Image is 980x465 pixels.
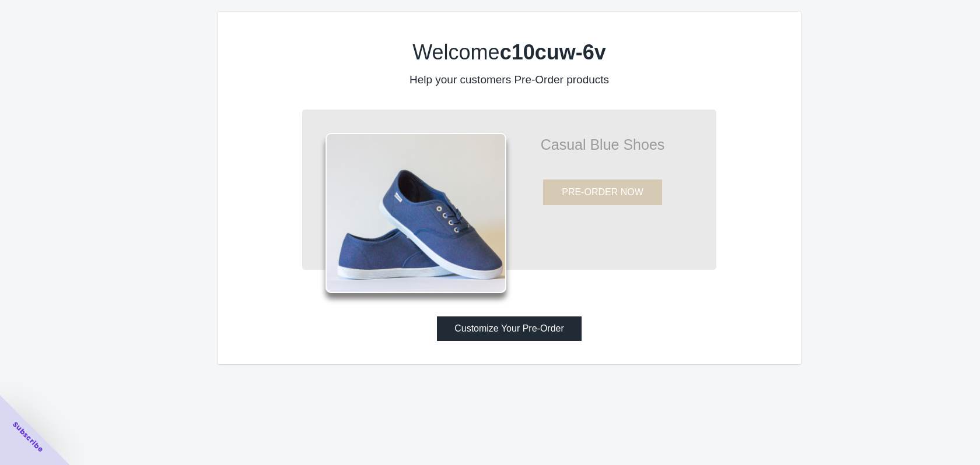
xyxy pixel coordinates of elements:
[412,40,606,64] label: Welcome
[500,40,606,64] b: c10cuw-6v
[325,133,506,293] img: shoes.png
[506,139,699,150] p: Casual Blue Shoes
[409,73,609,86] label: Help your customers Pre-Order products
[10,420,45,455] span: Subscribe
[543,179,662,205] button: PRE-ORDER NOW
[437,316,582,341] button: Customize Your Pre-Order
